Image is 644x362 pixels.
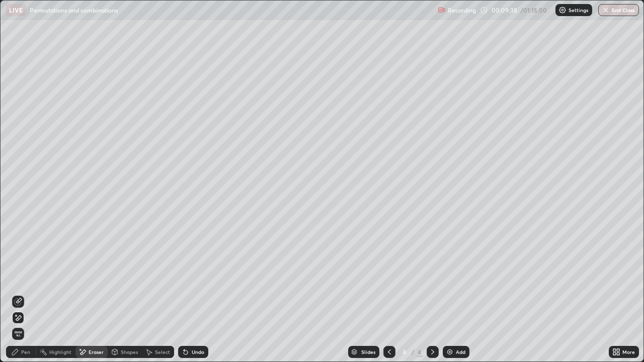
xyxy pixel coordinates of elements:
div: / [412,349,415,355]
img: add-slide-button [446,348,454,356]
img: end-class-cross [602,6,610,14]
div: Highlight [49,349,71,354]
div: Select [155,349,170,354]
img: recording.375f2c34.svg [438,6,446,14]
p: Permutations and combinations [30,6,118,14]
p: Settings [569,8,588,13]
p: LIVE [9,6,23,14]
img: class-settings-icons [558,6,567,14]
div: More [622,349,635,354]
div: 4 [399,349,410,355]
span: Erase all [13,331,24,337]
div: Undo [192,349,204,354]
p: Recording [448,7,476,14]
div: Add [456,349,465,354]
div: 4 [417,347,423,356]
div: Shapes [121,349,138,354]
div: Eraser [89,349,104,354]
button: End Class [598,4,639,16]
div: Slides [361,349,375,354]
div: Pen [21,349,30,354]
